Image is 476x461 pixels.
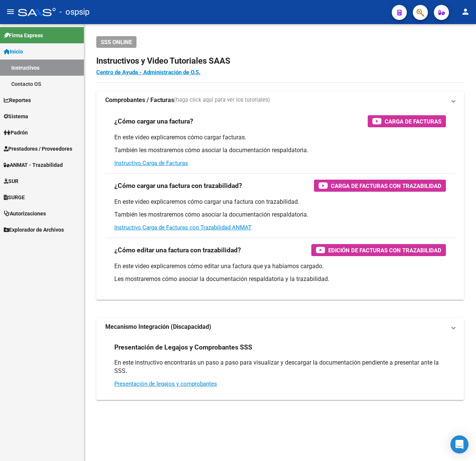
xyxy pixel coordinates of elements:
[4,31,43,40] span: Firma Express
[96,36,136,48] button: SSS ONLINE
[96,54,464,68] h2: Instructivos y Video Tutoriales SAAS
[114,160,188,166] a: Instructivo Carga de Facturas
[4,193,25,201] span: SURGE
[461,7,470,16] mat-icon: person
[4,47,23,56] span: Inicio
[4,161,63,169] span: ANMAT - Trazabilidad
[114,116,193,127] h3: ¿Cómo cargar una factura?
[101,39,132,46] span: SSS ONLINE
[314,180,446,192] button: Carga de Facturas con Trazabilidad
[4,96,31,104] span: Reportes
[114,180,242,191] h3: ¿Cómo cargar una factura con trazabilidad?
[331,181,441,191] span: Carga de Facturas con Trazabilidad
[4,128,28,137] span: Padrón
[114,359,446,375] p: En este instructivo encontrarás un paso a paso para visualizar y descargar la documentación pendi...
[114,224,252,231] a: Instructivo Carga de Facturas con Trazabilidad ANMAT
[114,262,446,270] p: En este video explicaremos cómo editar una factura que ya habíamos cargado.
[4,209,46,218] span: Autorizaciones
[114,245,241,255] h3: ¿Cómo editar una factura con trazabilidad?
[105,96,174,104] strong: Comprobantes / Facturas
[4,145,72,153] span: Prestadores / Proveedores
[114,380,217,387] a: Presentación de legajos y comprobantes
[114,275,446,283] p: Les mostraremos cómo asociar la documentación respaldatoria y la trazabilidad.
[174,96,270,104] span: (haga click aquí para ver los tutoriales)
[96,336,464,400] div: Mecanismo Integración (Discapacidad)
[385,117,441,126] span: Carga de Facturas
[450,435,468,453] div: Open Intercom Messenger
[311,244,446,256] button: Edición de Facturas con Trazabilidad
[4,226,64,234] span: Explorador de Archivos
[368,115,446,127] button: Carga de Facturas
[4,177,18,185] span: SUR
[4,112,28,121] span: Sistema
[114,133,446,142] p: En este video explicaremos cómo cargar facturas.
[114,198,446,206] p: En este video explicaremos cómo cargar una factura con trazabilidad.
[114,342,252,353] h3: Presentación de Legajos y Comprobantes SSS
[96,318,464,336] mat-expansion-panel-header: Mecanismo Integración (Discapacidad)
[59,4,89,20] span: - ospsip
[96,91,464,109] mat-expansion-panel-header: Comprobantes / Facturas(haga click aquí para ver los tutoriales)
[114,146,446,154] p: También les mostraremos cómo asociar la documentación respaldatoria.
[328,246,441,255] span: Edición de Facturas con Trazabilidad
[114,211,446,219] p: También les mostraremos cómo asociar la documentación respaldatoria.
[105,323,211,331] strong: Mecanismo Integración (Discapacidad)
[96,69,200,76] a: Centro de Ayuda - Administración de O.S.
[6,7,15,16] mat-icon: menu
[96,109,464,300] div: Comprobantes / Facturas(haga click aquí para ver los tutoriales)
